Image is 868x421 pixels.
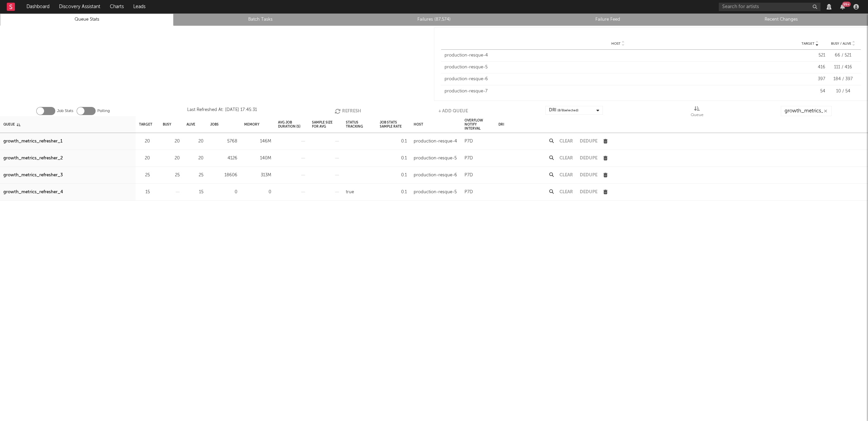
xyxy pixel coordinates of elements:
div: 397 [795,76,825,83]
button: Dedupe [580,173,597,177]
div: DRI [498,117,504,132]
a: Batch Tasks [177,16,343,24]
span: ( 8 / 8 selected) [557,106,578,114]
input: Search... [781,106,832,116]
button: + Add Queue [438,106,468,116]
div: 18606 [210,171,237,179]
a: growth_metrics_refresher_1 [3,137,62,146]
div: 0 [210,188,237,196]
div: Overflow Notify Interval [465,117,492,132]
a: Failure Feed [525,16,691,24]
div: Queue [691,106,704,119]
div: 5768 [210,137,237,146]
div: 54 [795,88,825,95]
div: 20 [163,154,180,162]
div: production-resque-5 [414,188,457,196]
div: Busy [163,117,171,132]
button: Refresh [335,106,361,116]
div: 0.1 [380,171,407,179]
button: Clear [559,173,573,177]
button: Clear [559,190,573,194]
div: 10 / 54 [829,88,857,95]
div: 313M [244,171,271,179]
div: 20 [186,154,203,162]
div: Host [414,117,423,132]
div: 111 / 416 [829,64,857,71]
div: 521 [795,52,825,59]
div: production-resque-6 [445,76,791,83]
div: 0.1 [380,137,407,146]
div: Job Stats Sample Rate [380,117,407,132]
div: Queue [691,111,704,119]
div: 0.1 [380,188,407,196]
span: Host [611,42,620,46]
div: 20 [186,137,203,146]
div: production-resque-7 [445,88,791,95]
a: growth_metrics_refresher_2 [3,154,63,162]
div: production-resque-4 [445,52,791,59]
div: production-resque-5 [414,154,457,162]
button: 99+ [840,4,845,9]
div: DRI [549,106,578,114]
a: Recent Changes [698,16,864,24]
div: 25 [163,171,180,179]
div: Status Tracking [346,117,373,132]
div: Sample Size For Avg [312,117,339,132]
div: 416 [795,64,825,71]
div: production-resque-6 [414,171,457,179]
div: Avg Job Duration (s) [278,117,305,132]
div: P7D [465,137,473,146]
div: 99 + [842,2,851,7]
div: production-resque-5 [445,64,791,71]
a: growth_metrics_refresher_4 [3,188,63,196]
button: Dedupe [580,139,597,143]
a: growth_metrics_refresher_3 [3,171,63,179]
a: Failures (87,574) [351,16,517,24]
div: P7D [465,188,473,196]
button: Dedupe [580,156,597,160]
div: P7D [465,154,473,162]
label: Job Stats [57,107,73,115]
button: Clear [559,139,573,143]
input: Search for artists [719,3,821,11]
div: 0.1 [380,154,407,162]
div: Memory [244,117,259,132]
div: true [346,188,354,196]
div: P7D [465,171,473,179]
div: 66 / 521 [829,52,857,59]
div: 0 [244,188,271,196]
div: 15 [139,188,150,196]
div: production-resque-4 [414,137,457,146]
div: 25 [186,171,203,179]
div: Queue [3,117,20,132]
div: 146M [244,137,271,146]
div: 184 / 397 [829,76,857,83]
div: 20 [139,154,150,162]
span: Target [802,42,814,46]
button: Clear [559,156,573,160]
div: 20 [163,137,180,146]
a: Queue Stats [4,16,170,24]
div: Target [139,117,152,132]
div: 20 [139,137,150,146]
span: Busy / Alive [831,42,851,46]
label: Polling [97,107,110,115]
button: Dedupe [580,190,597,194]
div: 4126 [210,154,237,162]
div: Alive [186,117,195,132]
div: Last Refreshed At: [DATE] 17:45:31 [187,106,257,116]
div: 25 [139,171,150,179]
div: 15 [186,188,203,196]
div: Jobs [210,117,219,132]
div: 140M [244,154,271,162]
